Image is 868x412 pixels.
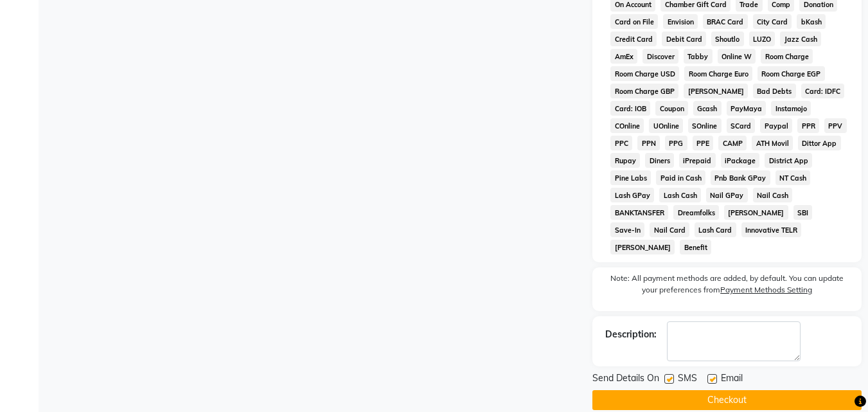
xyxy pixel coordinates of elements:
[610,31,657,46] span: Credit Card
[693,101,722,116] span: Gcash
[610,205,668,220] span: BANKTANSFER
[610,240,675,255] span: [PERSON_NAME]
[801,84,845,98] span: Card: IDFC
[797,14,826,29] span: bKash
[775,170,811,185] span: NT Cash
[610,14,658,29] span: Card on File
[703,14,748,29] span: BRAC Card
[771,101,811,116] span: Instamojo
[680,240,711,255] span: Benefit
[649,118,683,133] span: UOnline
[642,49,678,64] span: Discover
[684,66,752,81] span: Room Charge Euro
[727,118,756,133] span: SCard
[659,188,701,202] span: Lash Cash
[753,188,793,202] span: Nail Cash
[605,273,849,301] label: Note: All payment methods are added, by default. You can update your preferences from
[824,118,847,133] span: PPV
[780,31,821,46] span: Jazz Cash
[610,118,644,133] span: COnline
[663,14,698,29] span: Envision
[741,222,802,237] span: Innovative TELR
[760,118,792,133] span: Paypal
[665,136,687,150] span: PPG
[693,136,714,150] span: PPE
[679,153,716,168] span: iPrepaid
[757,66,825,81] span: Room Charge EGP
[765,153,812,168] span: District App
[610,153,640,168] span: Rupay
[720,284,812,296] label: Payment Methods Setting
[706,188,748,202] span: Nail GPay
[610,66,679,81] span: Room Charge USD
[610,188,654,202] span: Lash GPay
[605,328,657,341] div: Description:
[592,390,862,410] button: Checkout
[610,170,651,185] span: Pine Labs
[753,14,792,29] span: City Card
[695,222,736,237] span: Lash Card
[637,136,660,150] span: PPN
[718,49,756,64] span: Online W
[662,31,706,46] span: Debit Card
[656,170,705,185] span: Paid in Cash
[727,101,766,116] span: PayMaya
[610,84,678,98] span: Room Charge GBP
[684,49,713,64] span: Tabby
[761,49,813,64] span: Room Charge
[753,84,796,98] span: Bad Debts
[673,205,719,220] span: Dreamfolks
[711,170,770,185] span: Pnb Bank GPay
[645,153,674,168] span: Diners
[688,118,722,133] span: SOnline
[718,136,747,150] span: CAMP
[610,101,650,116] span: Card: IOB
[721,153,760,168] span: iPackage
[610,136,632,150] span: PPC
[721,372,743,388] span: Email
[793,205,813,220] span: SBI
[752,136,793,150] span: ATH Movil
[610,49,637,64] span: AmEx
[610,222,644,237] span: Save-In
[797,118,819,133] span: PPR
[678,372,697,388] span: SMS
[798,136,841,150] span: Dittor App
[724,205,788,220] span: [PERSON_NAME]
[749,31,775,46] span: LUZO
[655,101,688,116] span: Coupon
[684,84,748,98] span: [PERSON_NAME]
[711,31,744,46] span: Shoutlo
[592,372,659,388] span: Send Details On
[650,222,689,237] span: Nail Card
